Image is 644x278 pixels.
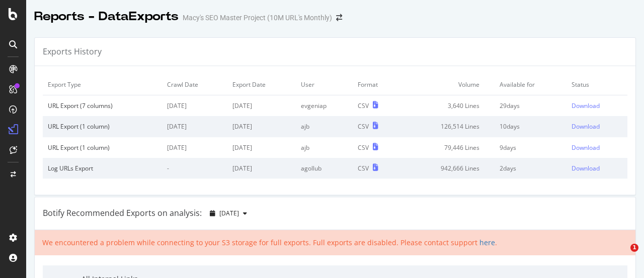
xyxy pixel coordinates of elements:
[48,122,157,131] div: URL Export (1 column)
[227,158,296,179] td: [DATE]
[572,101,600,110] div: Download
[610,244,634,268] iframe: Intercom live chat
[353,74,401,95] td: Format
[572,101,622,110] a: Download
[401,158,495,179] td: 942,666 Lines
[206,205,251,221] button: [DATE]
[162,158,227,179] td: -
[572,122,600,131] div: Download
[296,137,353,158] td: ajb
[401,137,495,158] td: 79,446 Lines
[358,101,369,110] div: CSV
[227,74,296,95] td: Export Date
[162,116,227,137] td: [DATE]
[183,13,332,23] div: Macy's SEO Master Project (10M URL's Monthly)
[43,46,102,58] div: Exports History
[358,143,369,152] div: CSV
[572,164,622,173] a: Download
[495,74,567,95] td: Available for
[572,122,622,131] a: Download
[162,95,227,117] td: [DATE]
[48,101,157,110] div: URL Export (7 columns)
[495,116,567,137] td: 10 days
[162,137,227,158] td: [DATE]
[162,74,227,95] td: Crawl Date
[495,137,567,158] td: 9 days
[572,143,622,152] a: Download
[401,116,495,137] td: 126,514 Lines
[296,158,353,179] td: agollub
[401,95,495,117] td: 3,640 Lines
[42,238,497,248] div: We encountered a problem while connecting to your S3 storage for full exports. Full exports are d...
[296,74,353,95] td: User
[227,137,296,158] td: [DATE]
[336,14,342,21] div: arrow-right-arrow-left
[219,209,239,217] span: 2025 Sep. 4th
[43,74,162,95] td: Export Type
[358,122,369,131] div: CSV
[227,95,296,117] td: [DATE]
[296,116,353,137] td: ajb
[630,244,638,252] span: 1
[401,74,495,95] td: Volume
[567,74,627,95] td: Status
[358,164,369,173] div: CSV
[495,95,567,117] td: 29 days
[479,238,495,247] a: here
[296,95,353,117] td: evgeniap
[227,116,296,137] td: [DATE]
[48,143,157,152] div: URL Export (1 column)
[572,143,600,152] div: Download
[43,207,202,219] div: Botify Recommended Exports on analysis:
[48,164,157,173] div: Log URLs Export
[495,158,567,179] td: 2 days
[572,164,600,173] div: Download
[34,8,179,25] div: Reports - DataExports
